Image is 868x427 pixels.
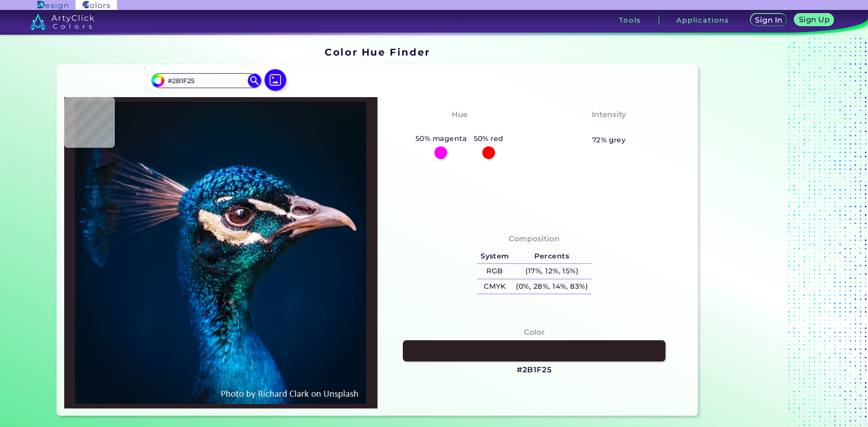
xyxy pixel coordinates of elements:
[800,16,828,23] h5: Sign Up
[513,249,591,264] h5: Percents
[470,133,507,145] h5: 50% red
[427,122,492,133] h3: Magenta-Red
[592,108,626,121] h4: Intensity
[524,326,545,339] h4: Color
[796,14,832,26] a: Sign Up
[756,17,781,23] h5: Sign In
[164,75,248,87] input: type color..
[264,69,286,91] img: icon picture
[676,17,729,23] h3: Applications
[619,17,641,23] h3: Tools
[412,133,470,145] h5: 50% magenta
[513,279,591,294] h5: (0%, 28%, 14%, 83%)
[325,45,430,59] h1: Color Hue Finder
[477,264,512,279] h5: RGB
[248,74,261,87] img: icon search
[517,365,552,375] h3: #2B1F25
[30,14,94,30] img: logo_artyclick_colors_white.svg
[592,122,626,133] h3: Pastel
[513,264,591,279] h5: (17%, 12%, 15%)
[69,102,373,404] img: img_pavlin.jpg
[592,134,626,146] h5: 72% grey
[477,279,512,294] h5: CMYK
[509,232,560,245] h4: Composition
[452,108,467,121] h4: Hue
[38,1,68,9] img: ArtyClick Design logo
[477,249,512,264] h5: System
[752,14,785,26] a: Sign In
